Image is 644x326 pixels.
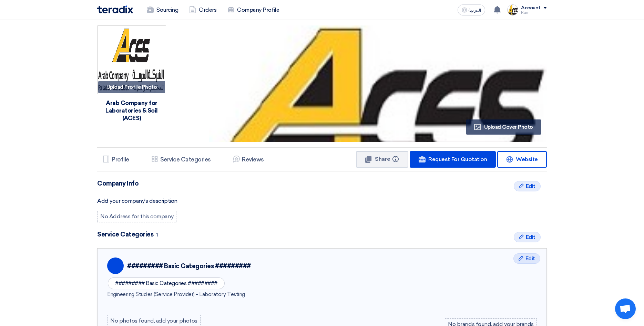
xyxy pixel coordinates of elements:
img: ACES_logo_1757576794782.jpg [507,4,518,15]
a: Sourcing [141,2,184,18]
div: Rami [521,11,547,14]
a: Request For Quotation [410,151,496,168]
h5: Service Categories [160,156,211,163]
a: Company Profile [222,2,285,18]
button: Share [356,151,408,168]
span: Request For Quotation [428,156,487,162]
h4: Company Info [97,180,547,187]
div: Engineering Studies (Service Provider) - Laboratory Testing [107,291,537,298]
span: Share [375,156,390,162]
h5: Profile [112,156,129,163]
div: Arab Company for Laboratories & Soil (ACES) [97,99,166,122]
a: Website [497,151,547,168]
span: العربية [469,8,481,13]
h4: Service Categories [97,231,547,239]
div: No Address for this company [97,211,176,222]
div: ######### Basic Categories ######### [108,277,225,289]
span: 1 [156,232,158,238]
div: Account [521,5,541,11]
button: العربية [458,4,485,15]
img: Cover Test [209,25,547,172]
div: Add your company's description [97,197,547,205]
div: Open chat [615,298,636,319]
span: Website [516,156,538,162]
img: Teradix logo [97,6,133,13]
div: Upload Profile Photo [98,81,165,93]
span: Edit [525,254,535,263]
span: Edit [526,182,535,190]
div: ######### Basic Categories ######### [127,262,251,271]
span: Upload Cover Photo [484,124,533,130]
span: Edit [526,233,535,241]
a: Orders [184,2,222,18]
h5: Reviews [242,156,264,163]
